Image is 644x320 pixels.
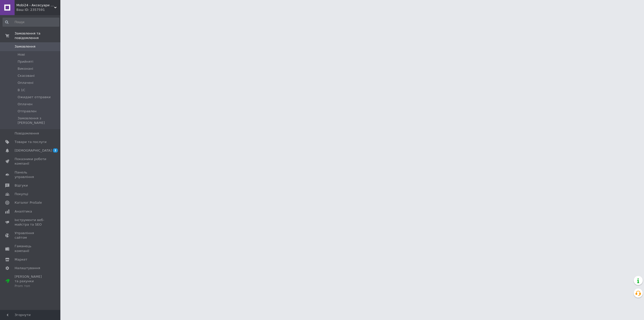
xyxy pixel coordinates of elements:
span: Показники роботи компанії [15,157,47,166]
span: [DEMOGRAPHIC_DATA] [15,148,52,153]
span: Аналітика [15,209,32,214]
span: Виконані [18,66,33,71]
span: Гаманець компанії [15,244,47,253]
span: Інструменти веб-майстра та SEO [15,218,47,227]
span: В 1С [18,88,25,92]
span: Mobi24 - Аксесуари для смартфонів [16,3,54,8]
span: [PERSON_NAME] та рахунки [15,274,47,288]
div: Ваш ID: 2357591 [16,8,60,12]
span: Прийняті [18,59,33,64]
span: Отправлен [18,109,36,114]
span: Замовлення з [PERSON_NAME] [18,116,59,125]
span: Замовлення [15,44,35,49]
span: Оплачені [18,81,33,85]
span: Маркет [15,257,27,262]
span: Повідомлення [15,131,39,136]
span: Покупці [15,192,28,196]
span: Панель управління [15,170,47,179]
span: Ожидает отправки [18,95,51,99]
span: Товари та послуги [15,140,47,144]
span: Каталог ProSale [15,200,42,205]
span: Налаштування [15,266,40,270]
span: Оплачен [18,102,32,106]
div: Prom топ [15,284,47,288]
span: 2 [53,148,58,153]
span: Управління сайтом [15,231,47,240]
span: Замовлення та повідомлення [15,31,60,40]
span: Скасовані [18,74,35,78]
input: Пошук [3,18,59,27]
span: Відгуки [15,183,28,188]
span: Нові [18,52,25,57]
